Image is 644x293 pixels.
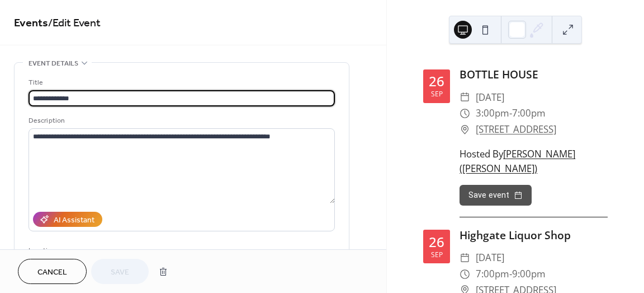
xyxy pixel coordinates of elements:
[29,77,333,89] div: Title
[460,90,470,106] div: ​
[460,227,608,244] div: Highgate Liquor Shop
[429,235,444,249] div: 26
[509,266,512,282] span: -
[476,122,556,138] a: [STREET_ADDRESS]
[476,90,504,106] span: [DATE]
[460,266,470,282] div: ​
[476,266,509,282] span: 7:00pm
[512,266,546,282] span: 9:00pm
[54,215,94,226] div: AI Assistant
[14,12,48,34] a: Events
[429,75,444,88] div: 26
[460,250,470,266] div: ​
[460,147,575,174] a: [PERSON_NAME] ([PERSON_NAME])
[29,245,333,257] div: Location
[512,105,546,122] span: 7:00pm
[431,91,443,97] div: Sep
[509,105,512,122] span: -
[460,147,608,175] div: Hosted By
[29,58,78,69] span: Event details
[460,67,608,83] div: BOTTLE HOUSE
[29,115,333,127] div: Description
[476,250,504,266] span: [DATE]
[33,212,102,227] button: AI Assistant
[18,259,87,284] button: Cancel
[48,12,101,34] span: / Edit Event
[460,185,532,206] button: Save event
[460,105,470,122] div: ​
[476,105,509,122] span: 3:00pm
[460,122,470,138] div: ​
[37,267,67,278] span: Cancel
[431,252,443,258] div: Sep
